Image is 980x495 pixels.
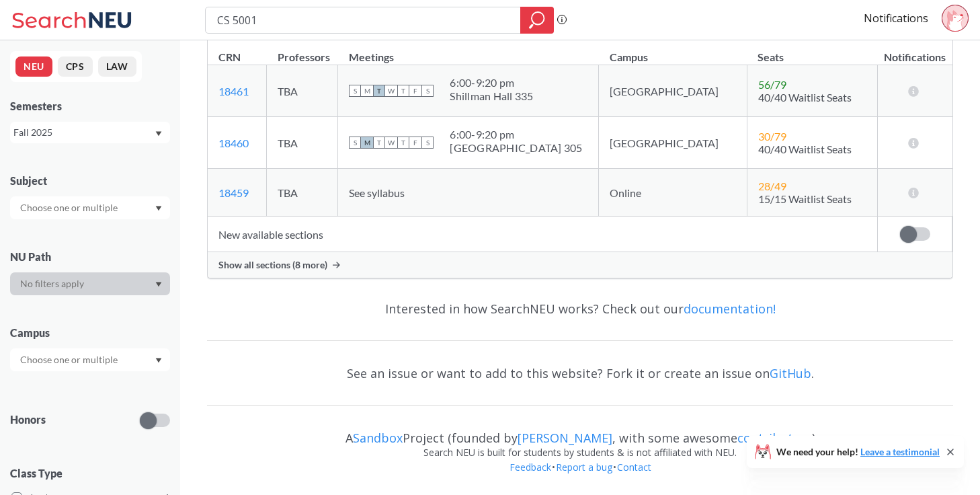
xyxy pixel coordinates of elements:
[758,180,786,192] span: 28 / 49
[10,174,170,188] div: Subject
[397,85,409,97] span: T
[349,85,361,97] span: S
[10,196,170,219] div: Dropdown arrow
[409,85,421,97] span: F
[218,85,249,98] a: 18461
[267,117,338,169] td: TBA
[599,117,747,169] td: [GEOGRAPHIC_DATA]
[349,137,361,149] span: S
[860,446,940,457] a: Leave a testimonial
[450,89,533,103] div: Shillman Hall 335
[13,200,126,216] input: Choose one or multiple
[218,186,249,199] a: 18459
[758,143,852,155] span: 40/40 Waitlist Seats
[616,461,652,473] a: Contact
[737,430,812,446] a: contributors
[155,206,162,211] svg: Dropdown arrow
[450,76,533,89] div: 6:00 - 9:20 pm
[338,36,599,65] th: Meetings
[555,461,613,473] a: Report a bug
[361,85,373,97] span: M
[10,412,46,428] p: Honors
[529,11,545,30] svg: magnifying glass
[684,301,776,317] a: documentation!
[207,445,953,460] div: Search NEU is built for students by students & is not affiliated with NEU.
[421,85,434,97] span: S
[218,50,241,65] div: CRN
[397,137,409,149] span: T
[518,430,612,446] a: [PERSON_NAME]
[409,137,421,149] span: F
[373,137,385,149] span: T
[385,85,397,97] span: W
[207,289,953,328] div: Interested in how SearchNEU works? Check out our
[267,36,338,65] th: Professors
[155,282,162,287] svg: Dropdown arrow
[10,326,170,340] div: Campus
[776,447,940,457] span: We need your help!
[267,65,338,117] td: TBA
[13,352,126,368] input: Choose one or multiple
[207,418,953,445] div: A Project (founded by , with some awesome )
[98,56,136,77] button: LAW
[450,141,582,155] div: [GEOGRAPHIC_DATA] 305
[385,137,397,149] span: W
[421,137,434,149] span: S
[878,36,952,65] th: Notifications
[10,466,170,481] span: Class Type
[207,354,953,393] div: See an issue or want to add to this website? Fork it or create an issue on .
[599,36,747,65] th: Campus
[155,358,162,363] svg: Dropdown arrow
[13,125,154,140] div: Fall 2025
[373,85,385,97] span: T
[509,461,552,473] a: Feedback
[208,217,878,252] td: New available sections
[155,131,162,137] svg: Dropdown arrow
[758,130,786,143] span: 30 / 79
[770,365,811,381] a: GitHub
[218,137,249,149] a: 18460
[216,9,511,32] input: Class, professor, course number, "phrase"
[15,56,52,77] button: NEU
[10,272,170,295] div: Dropdown arrow
[207,460,953,495] div: • •
[349,186,405,199] span: See syllabus
[267,169,338,217] td: TBA
[58,56,93,77] button: CPS
[450,128,582,141] div: 6:00 - 9:20 pm
[599,169,747,217] td: Online
[353,430,403,446] a: Sandbox
[758,91,852,104] span: 40/40 Waitlist Seats
[864,11,928,26] a: Notifications
[10,122,170,143] div: Fall 2025Dropdown arrow
[218,259,327,271] span: Show all sections (8 more)
[208,252,952,278] div: Show all sections (8 more)
[10,99,170,114] div: Semesters
[747,36,878,65] th: Seats
[520,7,554,34] div: magnifying glass
[758,192,852,205] span: 15/15 Waitlist Seats
[599,65,747,117] td: [GEOGRAPHIC_DATA]
[10,348,170,371] div: Dropdown arrow
[361,137,373,149] span: M
[10,250,170,264] div: NU Path
[758,78,786,91] span: 56 / 79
